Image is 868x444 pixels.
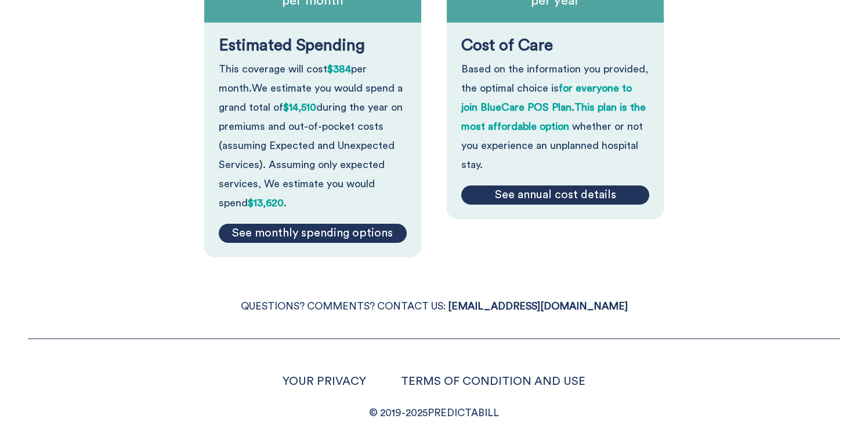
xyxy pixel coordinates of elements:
[219,64,327,74] p: This coverage will cost
[219,37,365,53] p: Estimated Spending
[401,376,585,387] a: TERMS OF CONDITION AND USE
[249,83,252,93] p: .
[327,64,351,74] p: $384
[219,224,407,243] div: See monthly spending options
[461,64,648,93] p: Based on the information you provided, the optimal choice is
[461,185,649,205] div: See annual cost details
[219,83,403,112] p: We estimate you would spend a grand total of
[28,405,840,422] p: © 2019- 2025 PREDICTABILL
[248,198,284,208] p: $13,620
[448,301,628,311] a: [EMAIL_ADDRESS][DOMAIN_NAME]
[283,102,316,112] p: $14,510
[461,37,553,53] p: Cost of Care
[283,376,366,387] a: YOUR PRIVACY
[284,198,287,208] p: .
[28,298,840,315] p: QUESTIONS? COMMENTS? CONTACT US:
[461,121,643,170] p: whether or not you experience an unplanned hospital stay.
